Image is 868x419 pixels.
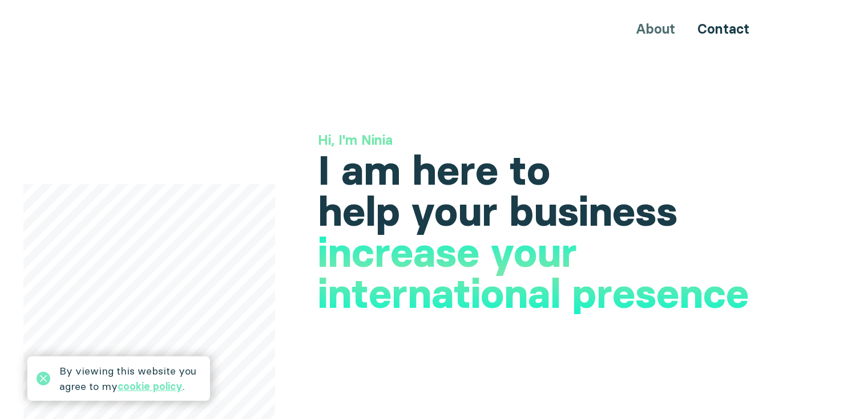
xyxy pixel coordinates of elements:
[318,232,768,314] h1: increase your international presence
[697,21,749,37] a: Contact
[318,131,768,150] h3: Hi, I'm Ninia
[318,150,768,232] h1: I am here to help your business
[118,380,183,393] a: cookie policy
[59,363,201,394] div: By viewing this website you agree to my .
